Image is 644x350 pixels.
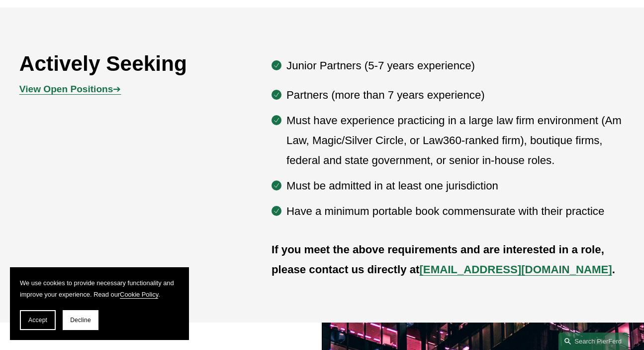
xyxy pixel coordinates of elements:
[20,277,179,300] p: We use cookies to provide necessary functionality and improve your experience. Read our .
[19,84,113,94] strong: View Open Positions
[28,317,47,324] span: Accept
[19,84,121,94] a: View Open Positions➔
[272,243,607,276] strong: If you meet the above requirements and are interested in a role, please contact us directly at
[419,263,612,276] a: [EMAIL_ADDRESS][DOMAIN_NAME]
[286,85,625,105] p: Partners (more than 7 years experience)
[612,263,615,276] strong: .
[286,201,625,221] p: Have a minimum portable book commensurate with their practice
[558,333,628,350] a: Search this site
[19,84,121,94] span: ➔
[286,176,625,196] p: Must be admitted in at least one jurisdiction
[286,56,625,76] p: Junior Partners (5-7 years experience)
[63,310,98,330] button: Decline
[70,317,91,324] span: Decline
[120,291,158,298] a: Cookie Policy
[286,111,625,171] p: Must have experience practicing in a large law firm environment (Am Law, Magic/Silver Circle, or ...
[19,51,221,76] h2: Actively Seeking
[20,310,56,330] button: Accept
[10,267,189,340] section: Cookie banner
